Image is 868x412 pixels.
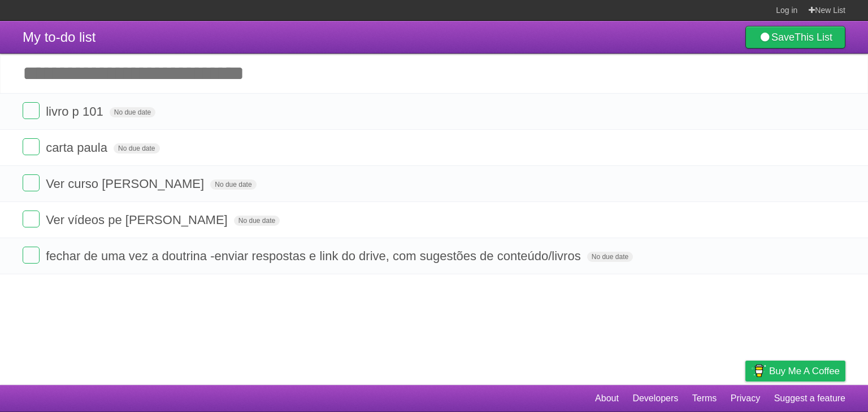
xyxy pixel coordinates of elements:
img: Buy me a coffee [751,361,766,380]
label: Done [23,247,40,264]
span: Buy me a coffee [769,361,840,381]
label: Done [23,174,40,191]
a: Terms [692,388,717,409]
label: Done [23,138,40,155]
a: Buy me a coffee [745,361,845,382]
label: Done [23,211,40,227]
a: About [595,388,619,409]
a: SaveThis List [745,26,845,49]
b: This List [795,32,832,43]
label: Done [23,102,40,119]
span: No due date [210,179,256,190]
span: No due date [110,107,155,117]
a: Developers [632,388,678,409]
span: No due date [114,143,159,154]
a: Suggest a feature [774,388,845,409]
span: fechar de uma vez a doutrina -enviar respostas e link do drive, com sugestões de conteúdo/livros [46,249,584,263]
span: Ver curso [PERSON_NAME] [46,177,207,191]
span: Ver vídeos pe [PERSON_NAME] [46,213,231,227]
span: carta paula [46,141,110,155]
span: livro p 101 [46,104,106,119]
span: My to-do list [23,29,96,45]
span: No due date [587,252,633,262]
a: Privacy [731,388,760,409]
span: No due date [234,216,280,226]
